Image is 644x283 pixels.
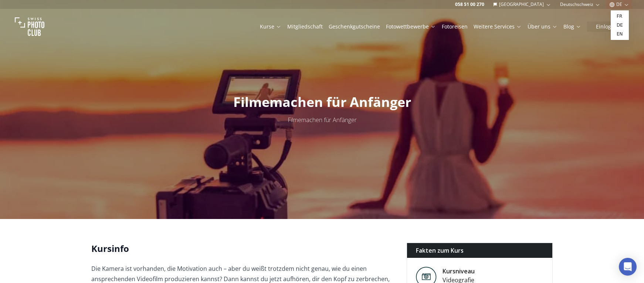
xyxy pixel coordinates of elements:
[287,23,323,30] a: Mitgliedschaft
[260,23,281,30] a: Kurse
[15,12,44,41] img: Swiss photo club
[383,21,439,32] button: Fotowettbewerbe
[91,243,395,255] h2: Kursinfo
[619,258,637,276] div: Open Intercom Messenger
[587,21,629,32] button: Einloggen
[284,21,326,32] button: Mitgliedschaft
[612,30,627,38] a: en
[611,10,629,40] div: DE
[474,23,522,30] a: Weitere Services
[528,23,557,30] a: Über uns
[288,116,357,124] span: Filmemachen für Anfänger
[560,21,584,32] button: Blog
[612,12,627,21] a: fr
[563,23,581,30] a: Blog
[407,243,552,258] div: Fakten zum Kurs
[439,21,471,32] button: Fotoreisen
[233,93,411,111] span: Filmemachen für Anfänger
[257,21,284,32] button: Kurse
[386,23,436,30] a: Fotowettbewerbe
[525,21,560,32] button: Über uns
[329,23,380,30] a: Geschenkgutscheine
[612,21,627,30] a: de
[442,23,468,30] a: Fotoreisen
[443,267,475,276] div: Kursniveau
[326,21,383,32] button: Geschenkgutscheine
[471,21,525,32] button: Weitere Services
[455,1,484,7] a: 058 51 00 270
